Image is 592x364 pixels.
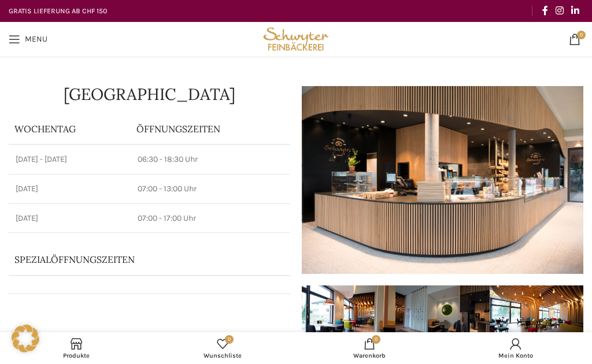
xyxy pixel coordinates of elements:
p: [DATE] [16,183,124,195]
span: 0 [577,31,586,39]
span: Produkte [9,352,144,359]
h1: [GEOGRAPHIC_DATA] [9,86,290,102]
a: Facebook social link [538,2,552,20]
span: 0 [225,335,234,344]
strong: GRATIS LIEFERUNG AB CHF 150 [9,7,107,15]
a: Mein Konto [443,335,590,361]
div: Meine Wunschliste [150,335,297,361]
img: 002-1-e1571984059720 [395,285,489,348]
img: Bäckerei Schwyter [261,22,332,57]
a: Instagram social link [552,2,567,20]
span: Mein Konto [449,352,584,359]
a: Site logo [261,34,332,43]
a: 0 Wunschliste [150,335,297,361]
span: Wunschliste [156,352,291,359]
span: 0 [372,335,380,344]
p: 06:30 - 18:30 Uhr [138,154,283,165]
span: Menu [25,35,47,43]
p: Spezialöffnungszeiten [14,253,258,266]
a: 0 Warenkorb [296,335,443,361]
a: Open mobile menu [3,28,53,51]
img: 006-e1571983941404 [490,285,583,348]
img: 003-e1571984124433 [302,285,395,348]
p: Wochentag [14,122,125,135]
p: ÖFFNUNGSZEITEN [136,122,284,135]
p: 07:00 - 13:00 Uhr [138,183,283,195]
a: 0 [563,28,586,51]
span: Warenkorb [302,352,437,359]
p: [DATE] - [DATE] [16,154,124,165]
p: [DATE] [16,213,124,224]
a: Produkte [3,335,150,361]
a: Linkedin social link [568,2,583,20]
div: My cart [296,335,443,361]
p: 07:00 - 17:00 Uhr [138,213,283,224]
